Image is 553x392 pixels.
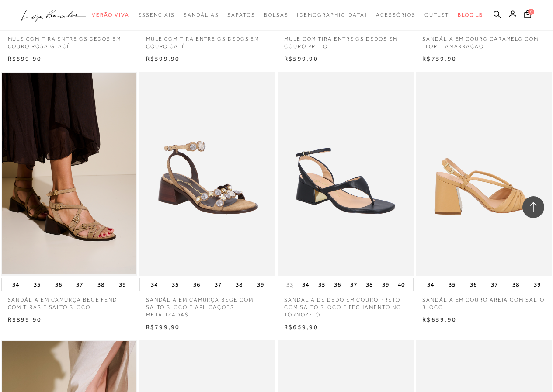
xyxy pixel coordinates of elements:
button: 38 [233,278,245,291]
span: Outlet [424,12,449,18]
a: categoryNavScreenReaderText [92,7,129,23]
span: R$599,90 [8,55,42,62]
button: 34 [10,278,22,291]
button: 34 [299,278,312,291]
a: categoryNavScreenReaderText [264,7,289,23]
button: 36 [52,278,65,291]
a: SANDÁLIA EM COURO AREIA COM SALTO BLOCO [416,291,552,311]
a: SANDÁLIA EM COURO AREIA COM SALTO BLOCO [417,73,551,274]
a: SANDÁLIA EM CAMURÇA BEGE COM SALTO BLOCO E APLICAÇÕES METALIZADAS [139,291,275,318]
button: 35 [316,278,328,291]
a: SANDÁLIA EM COURO CARAMELO COM FLOR E AMARRAÇÃO [416,30,552,50]
span: Essenciais [138,12,175,18]
a: MULE COM TIRA ENTRE OS DEDOS EM COURO CAFÉ [139,30,275,50]
a: categoryNavScreenReaderText [184,7,219,23]
img: SANDÁLIA EM CAMURÇA BEGE COM SALTO BLOCO E APLICAÇÕES METALIZADAS [140,73,275,274]
img: SANDÁLIA EM CAMURÇA BEGE FENDI COM TIRAS E SALTO BLOCO [2,73,136,274]
span: Sandálias [184,12,219,18]
span: Bolsas [264,12,289,18]
a: categoryNavScreenReaderText [138,7,175,23]
a: SANDÁLIA EM CAMURÇA BEGE FENDI COM TIRAS E SALTO BLOCO SANDÁLIA EM CAMURÇA BEGE FENDI COM TIRAS E... [2,73,136,274]
button: 33 [284,281,296,289]
span: R$659,90 [284,323,318,330]
a: SANDÁLIA DE DEDO EM COURO PRETO COM SALTO BLOCO E FECHAMENTO NO TORNOZELO SANDÁLIA DE DEDO EM COU... [278,73,413,274]
span: Verão Viva [92,12,129,18]
span: Acessórios [376,12,416,18]
span: R$599,90 [146,55,180,62]
button: 39 [254,278,267,291]
button: 39 [116,278,129,291]
span: R$659,90 [422,316,456,323]
span: R$899,90 [8,316,42,323]
a: MULE COM TIRA ENTRE OS DEDOS EM COURO PRETO [278,30,414,50]
a: SANDÁLIA EM CAMURÇA BEGE COM SALTO BLOCO E APLICAÇÕES METALIZADAS SANDÁLIA EM CAMURÇA BEGE COM SA... [140,73,275,274]
button: 40 [395,278,407,291]
button: 35 [31,278,43,291]
a: categoryNavScreenReaderText [424,7,449,23]
button: 38 [363,278,376,291]
button: 36 [191,278,203,291]
span: [DEMOGRAPHIC_DATA] [297,12,367,18]
button: 34 [148,278,160,291]
span: BLOG LB [458,12,483,18]
span: R$599,90 [284,55,318,62]
button: 34 [424,278,437,291]
button: 37 [488,278,501,291]
button: 36 [331,278,344,291]
button: 37 [73,278,86,291]
img: SANDÁLIA EM COURO AREIA COM SALTO BLOCO [417,72,552,276]
button: 35 [169,278,181,291]
span: Sapatos [227,12,255,18]
button: 0 [522,10,534,21]
span: R$759,90 [422,55,456,62]
button: 38 [95,278,107,291]
button: 39 [531,278,543,291]
img: SANDÁLIA DE DEDO EM COURO PRETO COM SALTO BLOCO E FECHAMENTO NO TORNOZELO [278,73,413,274]
button: 38 [510,278,522,291]
span: R$799,90 [146,323,180,330]
a: SANDÁLIA EM CAMURÇA BEGE FENDI COM TIRAS E SALTO BLOCO [1,291,137,311]
button: 39 [379,278,392,291]
a: categoryNavScreenReaderText [227,7,255,23]
a: noSubCategoriesText [297,7,367,23]
button: 37 [348,278,360,291]
span: 0 [528,9,534,15]
button: 36 [467,278,480,291]
a: MULE COM TIRA ENTRE OS DEDOS EM COURO ROSA GLACÊ [1,30,137,50]
button: 35 [446,278,458,291]
a: BLOG LB [458,7,483,23]
a: categoryNavScreenReaderText [376,7,416,23]
button: 37 [212,278,224,291]
a: SANDÁLIA DE DEDO EM COURO PRETO COM SALTO BLOCO E FECHAMENTO NO TORNOZELO [278,291,414,318]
